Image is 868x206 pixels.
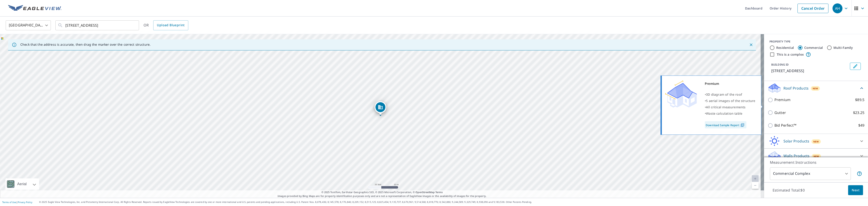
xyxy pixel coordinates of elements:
[706,111,742,116] span: Waste calculation table
[2,201,16,204] a: Terms of Use
[20,43,151,47] p: Check that the address is accurate, then drag the marker over the correct structure.
[2,201,32,204] p: |
[850,63,861,70] button: Edit building 1
[855,97,864,103] p: $89.5
[857,171,862,176] span: Each building may require a separate measurement report; if so, your account will be billed per r...
[39,200,866,204] p: © 2025 Eagle View Technologies, Inc. and Pictometry International Corp. All Rights Reserved. Repo...
[752,182,759,189] a: Current Level 20, Zoom Out
[814,154,819,158] span: New
[739,123,745,127] img: Pdf Icon
[833,45,853,50] label: Multi-Family
[858,123,864,128] p: $49
[435,190,443,194] a: Terms
[813,87,818,90] span: New
[768,83,864,93] div: Roof ProductsNew
[804,45,823,50] label: Commercial
[752,175,759,182] a: Current Level 20, Zoom In Disabled
[833,3,842,13] div: AH
[18,201,32,204] a: Privacy Policy
[776,45,794,50] label: Residential
[748,42,754,48] button: Close
[853,110,864,116] p: $23.25
[6,19,51,32] div: [GEOGRAPHIC_DATA]
[771,63,789,66] p: BUILDING ID
[5,178,39,190] div: Aerial
[153,20,188,30] a: Upload Blueprint
[706,92,742,97] span: 3D diagram of the roof
[770,167,851,180] div: Commercial Complex
[705,121,746,128] a: Download Sample Report
[415,190,434,194] a: OpenStreetMap
[770,160,862,165] p: Measurement Instructions
[705,91,755,98] div: •
[797,4,828,13] a: Cancel Order
[705,81,755,87] div: Premium
[813,140,819,143] span: New
[783,153,809,159] p: Walls Products
[774,123,796,128] p: Bid Perfect™
[8,5,61,12] img: EV Logo
[157,22,184,28] span: Upload Blueprint
[144,20,188,30] div: OR
[771,68,848,73] p: [STREET_ADDRESS]
[769,40,863,44] div: PROPERTY TYPE
[783,85,809,91] p: Roof Products
[852,187,859,193] span: Next
[774,97,790,103] p: Premium
[705,110,755,117] div: •
[16,178,28,190] div: Aerial
[375,101,386,115] div: Dropped pin, building 1, Commercial property, 4500 37th St S Saint Petersburg, FL 33711
[769,185,808,195] p: Estimated Total: $0
[321,190,443,194] span: © 2025 TomTom, Earthstar Geographics SIO, © 2025 Microsoft Corporation, ©
[665,81,697,108] img: Premium
[777,52,804,57] label: This is a complex
[706,99,755,103] span: 5 aerial images of the structure
[774,110,786,116] p: Gutter
[848,185,863,195] button: Next
[768,136,864,147] div: Solar ProductsNew
[768,150,864,161] div: Walls ProductsNew
[705,104,755,110] div: •
[783,138,809,144] p: Solar Products
[65,19,130,32] input: Search by address or latitude-longitude
[706,105,745,109] span: All critical measurements
[705,98,755,104] div: •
